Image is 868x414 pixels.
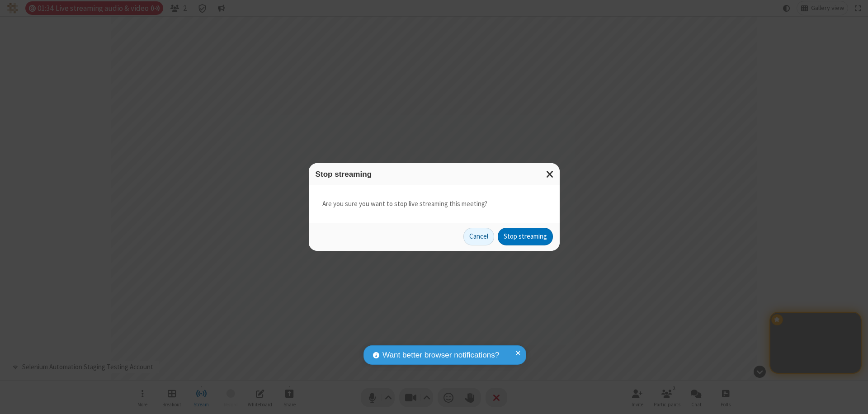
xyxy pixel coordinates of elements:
[498,228,553,246] button: Stop streaming
[309,185,560,223] div: Are you sure you want to stop live streaming this meeting?
[316,170,553,179] h3: Stop streaming
[541,163,560,185] button: Close modal
[382,349,499,361] span: Want better browser notifications?
[463,228,494,246] button: Cancel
